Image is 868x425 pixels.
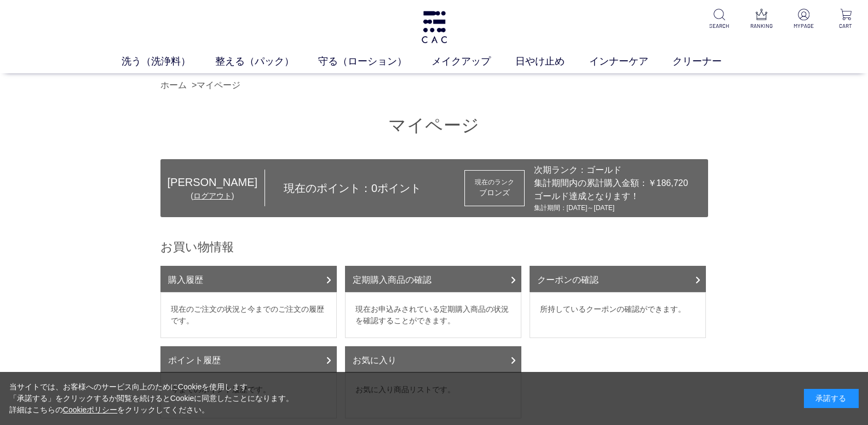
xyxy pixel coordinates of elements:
[748,9,775,30] a: RANKING
[122,54,215,69] a: 洗う（洗浄料）
[345,266,521,292] a: 定期購入商品の確認
[475,187,514,199] div: ブロンズ
[534,203,688,213] div: 集計期間：[DATE]～[DATE]
[160,292,337,338] dd: 現在のご注文の状況と今までのご注文の履歴です。
[530,292,706,338] dd: 所持しているクーポンの確認ができます。
[215,54,319,69] a: 整える（パック）
[193,191,232,200] a: ログアウト
[160,190,265,202] div: ( )
[432,54,515,69] a: メイクアップ
[790,22,817,30] p: MYPAGE
[160,80,187,90] a: ホーム
[706,9,733,30] a: SEARCH
[160,114,708,137] h1: マイページ
[160,174,265,190] div: [PERSON_NAME]
[672,54,746,69] a: クリーナー
[345,292,521,338] dd: 現在お申込みされている定期購入商品の状況を確認することができます。
[197,80,240,90] a: マイページ
[832,9,859,30] a: CART
[371,182,377,194] span: 0
[265,180,450,196] div: 現在のポイント： ポイント
[790,9,817,30] a: MYPAGE
[160,346,337,372] a: ポイント履歴
[589,54,673,69] a: インナーケア
[706,22,733,30] p: SEARCH
[804,389,859,408] div: 承諾する
[160,239,708,255] h2: お買い物情報
[832,22,859,30] p: CART
[63,405,118,414] a: Cookieポリシー
[345,346,521,372] a: お気に入り
[534,177,688,190] div: 集計期間内の累計購入金額：￥186,720
[534,164,688,177] div: 次期ランク：ゴールド
[192,79,243,92] li: >
[160,266,337,292] a: 購入履歴
[534,190,688,203] div: ゴールド達成となります！
[9,381,294,416] div: 当サイトでは、お客様へのサービス向上のためにCookieを使用します。 「承諾する」をクリックするか閲覧を続けるとCookieに同意したことになります。 詳細はこちらの をクリックしてください。
[475,177,514,187] dt: 現在のランク
[318,54,432,69] a: 守る（ローション）
[420,11,449,43] img: logo
[530,266,706,292] a: クーポンの確認
[748,22,775,30] p: RANKING
[515,54,589,69] a: 日やけ止め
